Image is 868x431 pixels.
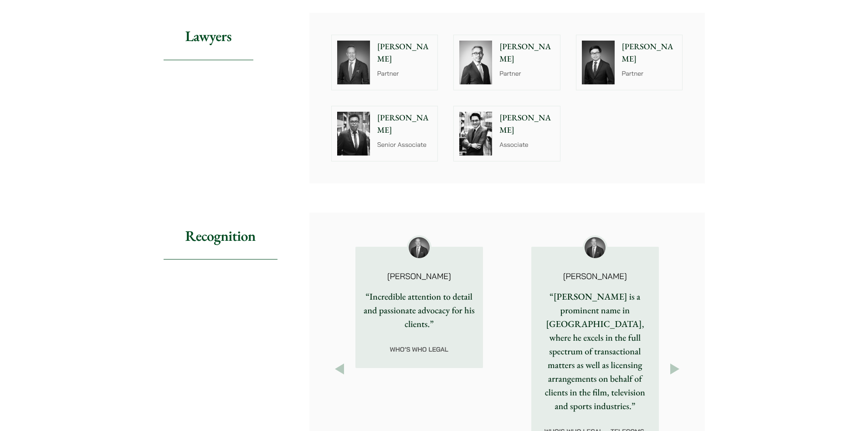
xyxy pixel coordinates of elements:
p: [PERSON_NAME] [499,41,555,65]
p: Partner [377,69,432,78]
p: [PERSON_NAME] [377,41,432,65]
a: [PERSON_NAME] Partner [331,35,438,90]
button: Previous [331,361,348,377]
p: Partner [499,69,555,78]
a: [PERSON_NAME] Partner [576,35,683,90]
p: [PERSON_NAME] [546,272,644,280]
p: [PERSON_NAME] [370,272,468,280]
a: [PERSON_NAME] Associate [453,106,560,161]
p: Partner [622,69,677,78]
h2: Recognition [164,213,277,260]
p: Associate [499,140,555,150]
a: [PERSON_NAME] Senior Associate [331,106,438,161]
p: “[PERSON_NAME] is a prominent name in [GEOGRAPHIC_DATA], where he excels in the full spectrum of ... [539,290,652,413]
div: Who’s Who Legal [355,331,483,368]
a: [PERSON_NAME] Partner [453,35,560,90]
p: [PERSON_NAME] [377,112,432,136]
p: [PERSON_NAME] [622,41,677,65]
p: [PERSON_NAME] [499,112,555,136]
h2: Lawyers [164,13,253,60]
button: Next [667,361,683,377]
p: Senior Associate [377,140,432,150]
p: “Incredible attention to detail and passionate advocacy for his clients.” [363,290,476,331]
